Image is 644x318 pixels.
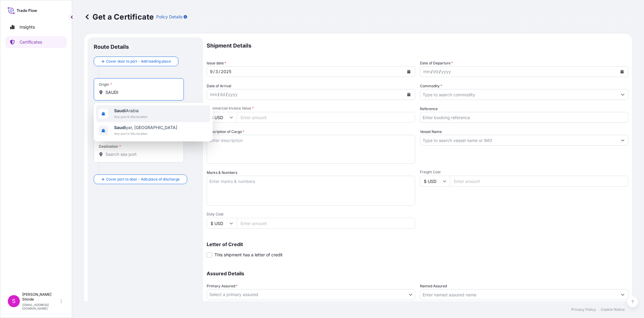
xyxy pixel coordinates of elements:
[114,125,177,131] span: yar, [GEOGRAPHIC_DATA]
[439,68,441,75] div: /
[237,112,415,123] input: Enter amount
[420,112,628,123] input: Enter booking reference
[420,170,628,174] span: Freight Cost
[207,242,628,247] p: Letter of Credit
[431,68,433,75] div: /
[94,103,213,141] div: Show suggestions
[219,68,220,75] div: /
[617,89,628,100] button: Show suggestions
[571,307,596,312] p: Privacy Policy
[420,83,442,89] label: Commodity
[214,252,283,258] span: This shipment has a letter of credit
[114,114,147,120] span: Any port in this location
[220,68,232,75] div: year,
[226,91,227,98] div: /
[227,91,238,98] div: year,
[218,91,219,98] div: /
[20,39,42,45] p: Certificates
[207,271,628,276] p: Assured Details
[207,129,244,135] label: Description of Cargo
[441,68,451,75] div: year,
[617,289,628,300] button: Show suggestions
[617,67,627,76] button: Calendar
[114,131,177,137] span: Any port in this location
[114,108,126,113] b: Saudi
[420,289,617,300] input: Assured Name
[404,67,414,76] button: Calendar
[22,303,59,310] p: [EMAIL_ADDRESS][DOMAIN_NAME]
[209,292,258,298] span: Select a primary assured
[114,125,126,130] b: Saudi
[20,24,35,30] p: Insights
[420,106,438,112] label: Reference
[207,283,238,289] span: Primary Assured
[617,135,628,146] button: Show suggestions
[450,176,628,187] input: Enter amount
[207,212,415,217] span: Duty Cost
[207,106,415,111] span: Commercial Invoice Value
[209,68,213,75] div: month,
[105,151,176,157] input: Destination
[156,14,182,20] p: Policy Details
[420,60,453,66] span: Date of Departure
[99,144,121,149] div: Destination
[106,58,171,64] span: Cover door to port - Add loading place
[420,135,617,146] input: Type to search vessel name or IMO
[433,68,439,75] div: day,
[601,307,625,312] p: Cookie Notice
[237,218,415,229] input: Enter amount
[207,37,628,54] p: Shipment Details
[213,68,215,75] div: /
[207,170,237,176] label: Marks & Numbers
[215,68,219,75] div: day,
[404,90,414,99] button: Calendar
[106,176,180,182] span: Cover port to door - Add place of discharge
[114,108,147,114] span: Arabia
[420,129,442,135] label: Vessel Name
[420,283,447,289] label: Named Assured
[12,298,16,304] span: S
[209,91,218,98] div: month,
[84,12,154,22] p: Get a Certificate
[207,83,231,89] span: Date of Arrival
[219,91,226,98] div: day,
[94,43,129,51] p: Route Details
[22,292,59,302] p: [PERSON_NAME] Shinde
[207,60,226,66] span: Issue date
[99,82,112,87] div: Origin
[105,89,176,95] input: Origin
[423,68,431,75] div: month,
[420,89,617,100] input: Type to search commodity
